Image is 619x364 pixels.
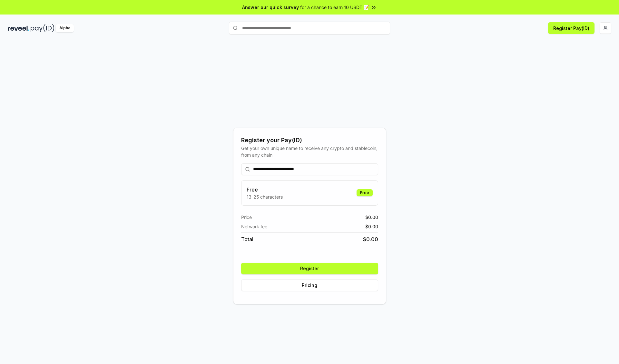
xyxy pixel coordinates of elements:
[56,24,74,32] div: Alpha
[548,22,594,34] button: Register Pay(ID)
[241,136,378,145] div: Register your Pay(ID)
[241,223,267,230] span: Network fee
[365,214,378,221] span: $ 0.00
[357,189,373,196] div: Free
[241,263,378,274] button: Register
[8,24,29,32] img: reveel_dark
[363,235,378,243] span: $ 0.00
[247,186,283,193] h3: Free
[241,214,252,221] span: Price
[31,24,54,32] img: pay_id
[242,4,299,11] span: Answer our quick survey
[241,235,253,243] span: Total
[247,193,283,200] p: 13-25 characters
[241,280,378,291] button: Pricing
[365,223,378,230] span: $ 0.00
[300,4,369,11] span: for a chance to earn 10 USDT 📝
[241,145,378,158] div: Get your own unique name to receive any crypto and stablecoin, from any chain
